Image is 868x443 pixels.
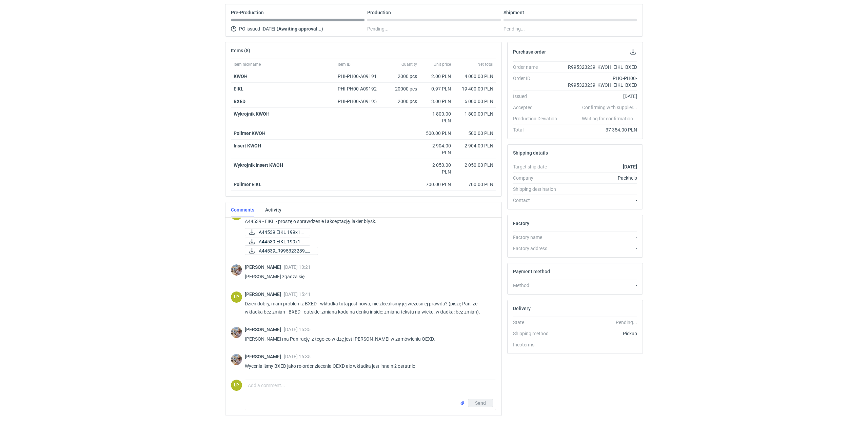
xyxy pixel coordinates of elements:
[513,126,563,133] div: Total
[477,62,493,67] span: Net total
[513,319,563,326] div: State
[513,175,563,181] div: Company
[367,10,391,15] p: Production
[231,354,242,365] img: Michał Palasek
[338,85,383,92] div: PHI-PH00-A09192
[513,93,563,100] div: Issued
[563,245,637,252] div: -
[563,282,637,289] div: -
[513,341,563,348] div: Incoterms
[234,162,283,168] strong: Wykrojnik Insert KWOH
[234,86,243,92] strong: EIKL
[245,238,310,246] div: A44539 EIKL 199x124x61xE str zew.pdf
[338,62,351,67] span: Item ID
[563,126,637,133] div: 37 354.00 PLN
[422,98,451,105] div: 3.00 PLN
[245,264,284,270] span: [PERSON_NAME]
[582,105,637,110] em: Confirming with supplier...
[234,111,270,117] strong: Wykrojnik KWOH
[245,273,491,281] p: [PERSON_NAME] zgadza się
[513,306,531,311] h2: Delivery
[386,70,420,83] div: 2000 pcs
[338,73,383,80] div: PHI-PH00-A09191
[245,247,318,255] a: A44539_R995323239_EI...
[475,401,486,405] span: Send
[231,202,254,217] a: Comments
[245,327,284,332] span: [PERSON_NAME]
[513,245,563,252] div: Factory address
[234,143,261,148] strong: Insert KWOH
[623,164,637,169] strong: [DATE]
[277,26,278,32] span: (
[513,282,563,289] div: Method
[261,25,275,33] span: [DATE]
[245,335,491,343] p: [PERSON_NAME] ma Pan rację, z tego co widzę jest [PERSON_NAME] w zamówieniu QEXD.
[245,354,284,359] span: [PERSON_NAME]
[456,162,493,168] div: 2 050.00 PLN
[563,197,637,204] div: -
[563,234,637,241] div: -
[422,181,451,188] div: 700.00 PLN
[245,228,310,236] div: A44539 EIKL 199x124x61xE str wew.pdf
[386,95,420,108] div: 2000 pcs
[629,48,637,56] button: Download PO
[513,150,548,156] h2: Shipping details
[284,327,311,332] span: [DATE] 16:35
[456,110,493,117] div: 1 800.00 PLN
[456,73,493,80] div: 4 000.00 PLN
[231,25,364,33] div: PO issued
[434,62,451,67] span: Unit price
[468,399,493,407] button: Send
[513,186,563,193] div: Shipping destination
[231,380,242,391] figcaption: ŁP
[513,221,529,226] h2: Factory
[245,247,313,255] div: A44539_R995323239_EIKL_2025-10-03.pdf
[504,10,524,15] p: Shipment
[456,142,493,149] div: 2 904.00 PLN
[422,73,451,80] div: 2.00 PLN
[234,62,261,67] span: Item nickname
[582,115,637,122] em: Waiting for confirmation...
[563,341,637,348] div: -
[401,62,417,67] span: Quantity
[234,130,265,136] strong: Polimer KWOH
[513,64,563,71] div: Order name
[367,25,389,33] span: Pending...
[563,175,637,181] div: Packhelp
[245,362,491,370] p: Wycenialiśmy BXED jako re-order zlecenia QEXD ale wkładka jest inna niż ostatnio
[513,163,563,170] div: Target ship date
[513,330,563,337] div: Shipping method
[422,142,451,156] div: 2 904.00 PLN
[259,228,304,236] span: A44539 EIKL 199x12...
[386,83,420,95] div: 20000 pcs
[231,327,242,338] img: Michał Palasek
[563,93,637,100] div: [DATE]
[259,247,312,255] span: A44539_R995323239_EI...
[513,115,563,122] div: Production Deviation
[456,181,493,188] div: 700.00 PLN
[231,48,250,53] h2: Items (8)
[231,380,242,391] div: Łukasz Postawa
[513,49,546,55] h2: Purchase order
[422,85,451,92] div: 0.97 PLN
[616,320,637,325] em: Pending...
[513,104,563,111] div: Accepted
[231,264,242,276] img: Michał Palasek
[245,228,310,236] a: A44539 EIKL 199x12...
[234,99,245,104] strong: BXED
[245,217,491,225] p: A44539 - EIKL - proszę o sprawdzenie i akceptację, lakier błysk.
[284,291,311,297] span: [DATE] 15:41
[259,238,304,245] span: A44539 EIKL 199x12...
[563,75,637,88] div: PHO-PH00-R995323239_KWOH_EIKL_BXED
[422,130,451,137] div: 500.00 PLN
[513,234,563,241] div: Factory name
[456,85,493,92] div: 19 400.00 PLN
[338,98,383,105] div: PHI-PH00-A09195
[278,26,321,32] strong: Awaiting approval...
[245,291,284,297] span: [PERSON_NAME]
[504,25,637,33] div: Pending...
[231,291,242,303] figcaption: ŁP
